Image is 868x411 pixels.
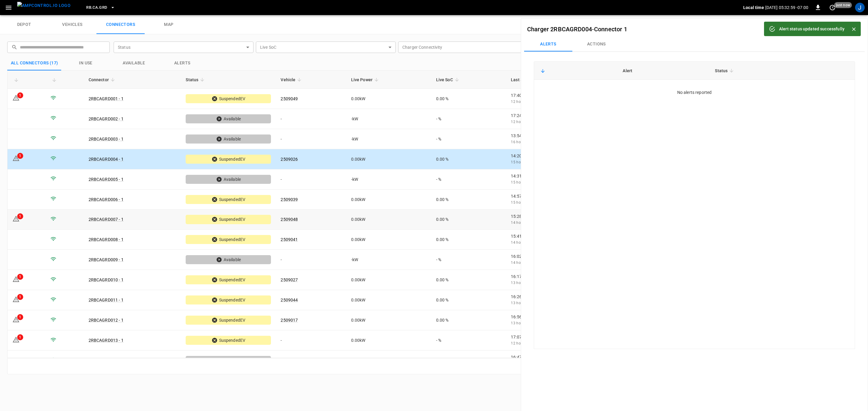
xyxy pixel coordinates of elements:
div: 1 [17,334,23,340]
a: 2RBCAGRD008 - 1 [89,237,124,242]
td: 0.00 % [431,310,506,330]
span: 12 hours ago [511,341,534,345]
a: 2RBCAGRD002 - 1 [89,116,124,121]
div: SuspendedEV [186,94,271,103]
td: - % [431,129,506,149]
a: Charger 2RBCAGRD004 [527,26,592,33]
a: 2RBCAGRD003 - 1 [89,137,124,141]
p: 14:31 [511,173,617,179]
a: 2RBCAGRD010 - 1 [89,277,124,282]
p: 15:41 [511,233,617,239]
div: SuspendedEV [186,275,271,284]
a: 2RBCAGRD012 - 1 [89,318,124,323]
div: Available [186,114,271,123]
a: 2509039 [281,197,298,202]
a: 2RBCAGRD006 - 1 [89,197,124,202]
td: - kW [346,250,431,270]
span: 14 hours ago [511,240,534,245]
td: 0.00 kW [346,290,431,310]
p: 16:47 [511,354,617,360]
span: 12 hours ago [511,120,534,124]
button: Close [849,25,858,34]
p: 16:17 [511,273,617,280]
div: SuspendedEV [186,295,271,304]
span: Status [715,67,735,74]
td: 0.00 kW [346,270,431,290]
div: SuspendedEV [186,235,271,244]
button: Actions [572,37,621,51]
a: connectors [96,15,145,34]
a: 2RBCAGRD013 - 1 [89,338,124,343]
span: 14 hours ago [511,261,534,265]
a: 2RBCAGRD011 - 1 [89,298,124,302]
a: 2RBCAGRD005 - 1 [89,177,124,182]
td: 0.00 % [431,149,506,169]
td: 0.00 kW [346,330,431,351]
a: 2509044 [281,298,298,302]
p: 17:07 [511,334,617,340]
td: - % [431,351,506,371]
div: 1 [17,274,23,280]
td: - % [431,169,506,190]
span: 13 hours ago [511,301,534,305]
button: All Connectors (17) [7,56,62,70]
span: Live Power [351,76,381,83]
td: 0.00 % [431,230,506,250]
p: Local time [743,5,764,11]
td: 0.00 kW [346,190,431,210]
div: SuspendedEV [186,195,271,204]
div: 1 [17,213,23,219]
th: Alert [618,62,710,80]
div: SuspendedEV [186,155,271,164]
div: SuspendedEV [186,316,271,325]
td: 0.00 % [431,89,506,109]
td: - kW [346,351,431,371]
a: vehicles [48,15,96,34]
span: Vehicle [281,76,303,83]
a: 2509027 [281,277,298,282]
h6: - [527,24,627,34]
td: - [276,169,346,190]
p: 16:02 [511,253,617,259]
span: RB.CA.GRD [86,4,107,11]
span: 13 hours ago [511,321,534,325]
button: set refresh interval [828,3,837,12]
td: - % [431,109,506,129]
p: [DATE] 05:32:59 -07:00 [765,5,808,11]
td: 0.00 kW [346,149,431,169]
div: Available [186,255,271,264]
span: just now [834,2,852,8]
span: Last Session Start [511,76,554,83]
div: SuspendedEV [186,215,271,224]
a: 2509041 [281,237,298,242]
div: No alerts reported [544,89,845,95]
span: Status [186,76,206,83]
a: 2509017 [281,318,298,323]
td: 0.00 kW [346,310,431,330]
a: 2509026 [281,157,298,162]
span: 15 hours ago [511,160,534,164]
td: 0.00 kW [346,89,431,109]
img: ampcontrol.io logo [17,2,71,9]
td: - % [431,330,506,351]
div: 1 [17,294,23,300]
p: 16:56 [511,314,617,320]
div: 1 [17,92,23,98]
p: 14:20 [511,153,617,159]
p: 16:26 [511,294,617,300]
td: - kW [346,169,431,190]
td: - [276,129,346,149]
td: 0.00 % [431,270,506,290]
td: 0.00 % [431,290,506,310]
a: 2RBCAGRD007 - 1 [89,217,124,222]
span: 15 hours ago [511,180,534,184]
p: 15:28 [511,213,617,219]
a: Connector 1 [594,26,627,33]
td: - kW [346,109,431,129]
a: 2509049 [281,96,298,101]
span: 13 hours ago [511,281,534,285]
div: 1 [17,153,23,159]
td: 0.00 kW [346,210,431,230]
button: Alerts [524,37,572,51]
div: 1 [17,314,23,320]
